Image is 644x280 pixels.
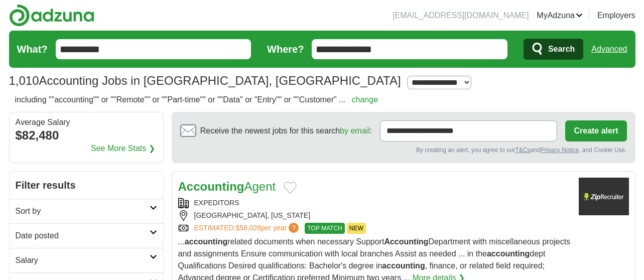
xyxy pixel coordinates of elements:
li: [EMAIL_ADDRESS][DOMAIN_NAME] [393,10,529,22]
div: $82,480 [16,126,157,145]
a: MyAdzuna [537,10,583,22]
a: Sort by [10,199,163,223]
h1: Accounting Jobs in [GEOGRAPHIC_DATA], [GEOGRAPHIC_DATA] [9,74,401,87]
strong: Accounting [384,237,428,246]
h2: including ""accounting"" or ""Remote"" or ""Part-time"" or ""Data" or "Entry"" or ""Customer" ... [15,94,378,106]
span: 1,010 [9,72,39,90]
h2: Date posted [16,230,150,242]
a: by email [340,126,370,135]
span: Receive the newest jobs for this search : [200,125,372,137]
button: Search [524,39,583,60]
button: Add to favorite jobs [284,182,297,194]
strong: accounting [382,261,425,270]
span: Search [548,39,575,59]
span: $58,028 [235,224,261,232]
a: ESTIMATED:$58,028per year? [194,223,301,234]
div: By creating an alert, you agree to our and , and Cookie Use. [180,146,627,155]
a: Employers [597,10,635,22]
a: T&Cs [515,147,530,154]
a: Advanced [591,39,627,59]
button: Create alert [565,120,626,142]
span: NEW [347,223,366,234]
h2: Sort by [16,205,150,217]
strong: accounting [185,237,227,246]
img: Adzuna logo [9,4,94,27]
a: AccountingAgent [178,180,276,193]
div: Average Salary [16,118,157,126]
div: [GEOGRAPHIC_DATA], [US_STATE] [178,210,571,221]
h2: Salary [16,254,150,266]
label: Where? [267,42,304,57]
a: See More Stats ❯ [91,143,155,155]
img: Expeditors International of Washington, Inc. logo [579,178,629,215]
a: Salary [10,248,163,272]
label: What? [17,42,48,57]
a: change [352,95,378,104]
a: Privacy Notice [540,147,579,154]
a: Date posted [10,223,163,248]
span: ? [289,223,299,233]
strong: accounting [487,249,530,258]
strong: Accounting [178,180,244,193]
a: EXPEDITORS [194,199,239,207]
h2: Filter results [10,172,163,199]
span: TOP MATCH [305,223,344,234]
